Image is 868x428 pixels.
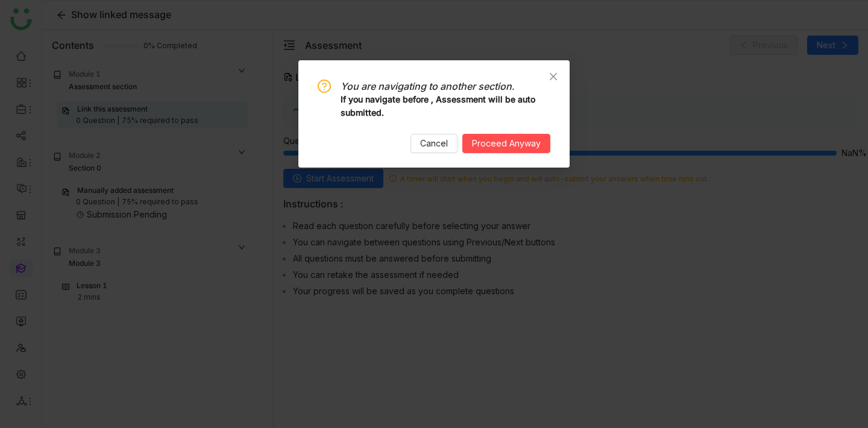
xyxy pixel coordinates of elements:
[420,137,448,150] span: Cancel
[462,134,550,153] button: Proceed Anyway
[537,60,570,93] button: Close
[410,134,458,153] button: Cancel
[472,137,541,150] span: Proceed Anyway
[341,94,535,118] b: If you navigate before , Assessment will be auto submitted.
[341,80,514,92] i: You are navigating to another section.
